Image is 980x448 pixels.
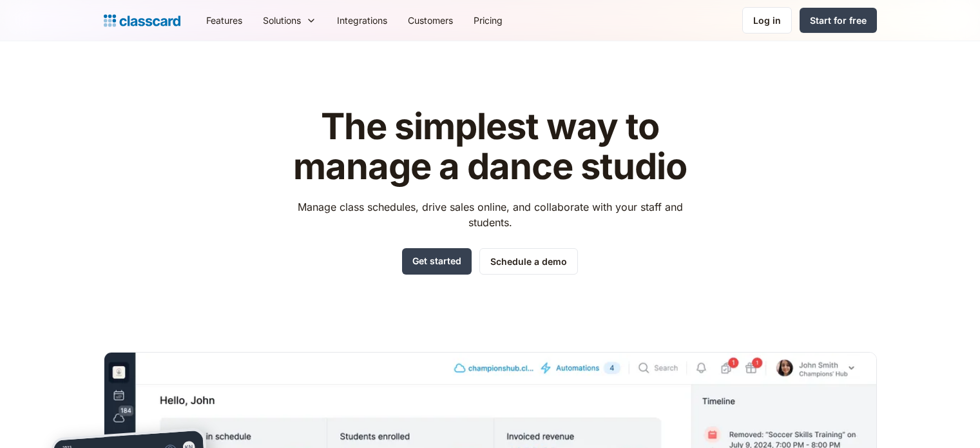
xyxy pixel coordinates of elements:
[810,14,867,27] div: Start for free
[253,6,327,35] div: Solutions
[104,12,180,30] a: home
[196,6,253,35] a: Features
[753,14,781,27] div: Log in
[800,8,877,33] a: Start for free
[285,199,695,230] p: Manage class schedules, drive sales online, and collaborate with your staff and students.
[463,6,513,35] a: Pricing
[327,6,398,35] a: Integrations
[742,7,792,34] a: Log in
[402,248,472,275] a: Get started
[479,248,578,275] a: Schedule a demo
[263,14,301,27] div: Solutions
[285,107,695,186] h1: The simplest way to manage a dance studio
[398,6,463,35] a: Customers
